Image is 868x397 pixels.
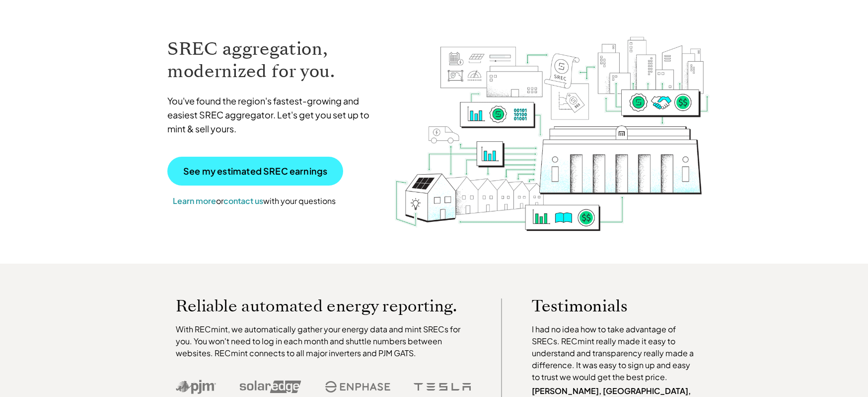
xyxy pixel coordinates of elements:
p: You've found the region's fastest-growing and easiest SREC aggregator. Let's get you set up to mi... [167,94,379,136]
p: See my estimated SREC earnings [183,167,327,176]
h1: SREC aggregation, modernized for you. [167,38,379,83]
p: I had no idea how to take advantage of SRECs. RECmint really made it easy to understand and trans... [532,323,699,383]
p: With RECmint, we automatically gather your energy data and mint SRECs for you. You won't need to ... [176,323,472,359]
a: contact us [223,196,263,206]
a: See my estimated SREC earnings [167,157,343,186]
img: RECmint value cycle [394,10,711,234]
a: Learn more [173,196,216,206]
p: or with your questions [167,195,341,207]
p: Reliable automated energy reporting. [176,298,472,313]
p: Testimonials [532,298,680,313]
